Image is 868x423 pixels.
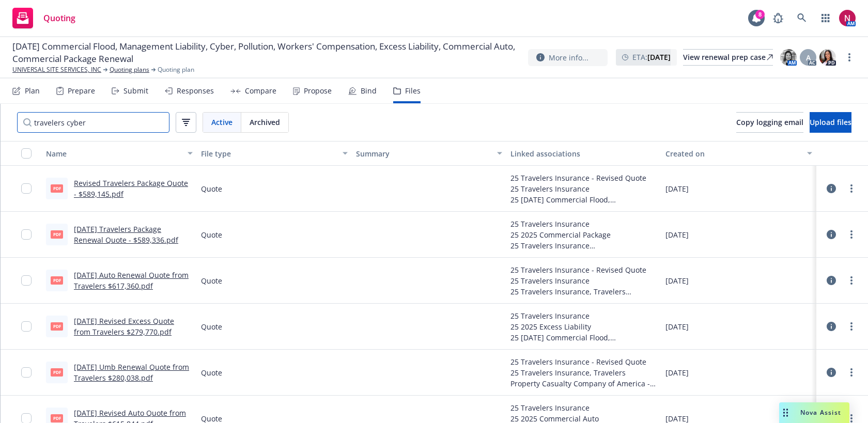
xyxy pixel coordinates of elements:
button: File type [197,141,352,166]
span: Quote [201,321,222,332]
span: Quote [201,275,222,286]
span: Quoting [43,14,75,22]
a: [DATE] Travelers Package Renewal Quote - $589,336.pdf [74,224,178,245]
a: more [845,366,858,379]
span: ETA : [632,52,671,62]
div: 25 [DATE] Commercial Flood, Management Liability, Cyber, Pollution, Workers' Compensation, Excess... [510,194,657,205]
a: more [845,182,858,195]
span: [DATE] Commercial Flood, Management Liability, Cyber, Pollution, Workers' Compensation, Excess Li... [12,40,520,65]
div: 25 Travelers Insurance - Revised Quote [510,264,657,275]
span: Quote [201,229,222,240]
span: Quoting plan [158,65,194,74]
div: View renewal prep case [683,50,773,65]
a: more [845,274,858,287]
button: Nova Assist [779,402,849,423]
div: 25 Travelers Insurance [510,218,657,229]
span: Upload files [810,117,851,127]
div: Submit [123,87,148,95]
div: Prepare [68,87,95,95]
a: [DATE] Umb Renewal Quote from Travelers $280,038.pdf [74,362,189,383]
span: Quote [201,183,222,194]
span: A [806,52,811,63]
div: 25 Travelers Insurance [510,402,657,413]
span: pdf [51,276,63,284]
span: pdf [51,414,63,422]
a: Quoting plans [110,65,149,74]
span: pdf [51,368,63,376]
div: 25 2025 Commercial Package [510,229,657,240]
button: Linked associations [506,141,661,166]
span: Active [211,117,233,128]
a: Quoting [8,4,80,33]
input: Toggle Row Selected [21,367,32,378]
span: Quote [201,367,222,378]
div: 25 [DATE] Commercial Flood, Management Liability, Cyber, Pollution, Workers' Compensation, Excess... [510,332,657,343]
div: Compare [245,87,276,95]
img: photo [819,49,836,66]
span: More info... [549,52,588,63]
button: Copy logging email [736,112,803,133]
div: 25 Travelers Insurance [510,275,657,286]
input: Toggle Row Selected [21,229,32,240]
div: 8 [755,10,765,19]
span: Copy logging email [736,117,803,127]
span: pdf [51,322,63,330]
div: Drag to move [779,402,792,423]
span: Archived [250,117,280,128]
div: File type [201,148,336,159]
input: Toggle Row Selected [21,275,32,286]
a: [DATE] Revised Excess Quote from Travelers $279,770.pdf [74,316,174,337]
button: Summary [352,141,507,166]
div: Linked associations [510,148,657,159]
div: Files [405,87,421,95]
a: more [843,51,856,64]
span: [DATE] [665,321,689,332]
div: Name [46,148,181,159]
a: Switch app [815,8,836,28]
a: more [845,320,858,333]
span: Nova Assist [800,408,841,417]
div: 25 Travelers Insurance, Travelers Property Casualty Company of America - Travelers Insurance [510,367,657,389]
input: Toggle Row Selected [21,321,32,332]
div: Propose [304,87,332,95]
input: Toggle Row Selected [21,183,32,194]
button: Created on [661,141,816,166]
a: Report a Bug [768,8,788,28]
span: [DATE] [665,229,689,240]
div: 25 2025 Excess Liability [510,321,657,332]
div: 25 Travelers Insurance [510,310,657,321]
span: pdf [51,230,63,238]
a: View renewal prep case [683,49,773,66]
div: 25 Travelers Insurance - Revised Quote [510,356,657,367]
strong: [DATE] [647,52,671,62]
img: photo [839,10,856,26]
span: [DATE] [665,367,689,378]
div: Bind [361,87,377,95]
a: Revised Travelers Package Quote - $589,145.pdf [74,178,188,199]
a: [DATE] Auto Renewal Quote from Travelers $617,360.pdf [74,270,189,291]
a: more [845,228,858,241]
div: Responses [177,87,214,95]
button: Name [42,141,197,166]
div: Created on [665,148,801,159]
a: Search [792,8,812,28]
img: photo [780,49,797,66]
div: 25 Travelers Insurance [510,240,657,251]
button: More info... [528,49,608,66]
input: Select all [21,148,32,159]
div: 25 Travelers Insurance, Travelers Property Casualty Company of America - Travelers Insurance [510,286,657,297]
div: Plan [25,87,40,95]
button: Upload files [810,112,851,133]
div: 25 Travelers Insurance - Revised Quote [510,173,657,183]
div: 25 Travelers Insurance [510,183,657,194]
span: [DATE] [665,183,689,194]
input: Search by keyword... [17,112,169,133]
div: Summary [356,148,491,159]
span: [DATE] [665,275,689,286]
span: pdf [51,184,63,192]
a: UNIVERSAL SITE SERVICES, INC [12,65,101,74]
